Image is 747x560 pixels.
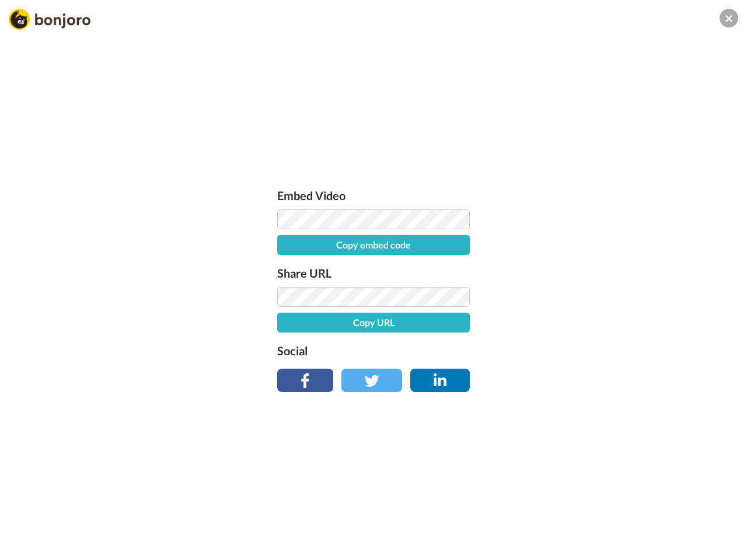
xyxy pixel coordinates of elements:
[277,235,470,255] button: Copy embed code
[277,341,470,360] label: Social
[277,264,470,282] label: Share URL
[9,9,90,30] img: Bonjoro Logo
[277,186,470,205] label: Embed Video
[277,313,470,332] button: Copy URL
